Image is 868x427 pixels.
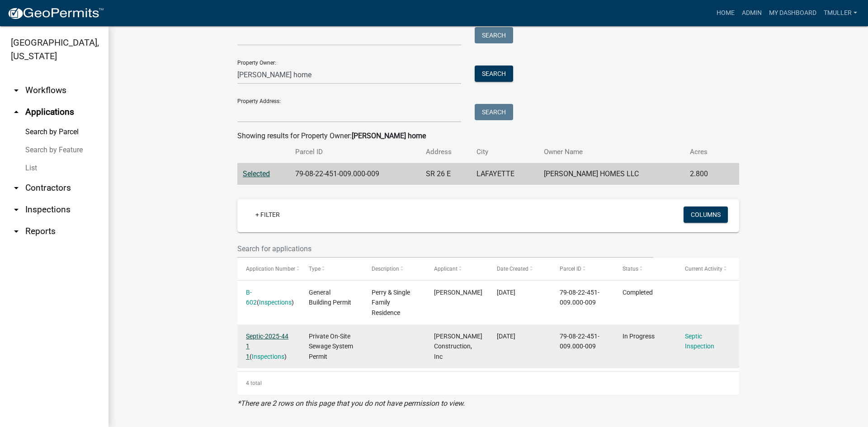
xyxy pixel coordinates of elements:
[614,258,677,280] datatable-header-cell: Status
[420,163,471,185] td: SR 26 E
[475,66,513,82] button: Search
[290,141,421,163] th: Parcel ID
[237,131,739,141] div: Showing results for Property Owner:
[352,131,426,140] strong: [PERSON_NAME] home
[497,289,515,296] span: 06/06/2025
[471,163,538,185] td: LAFAYETTE
[237,258,300,280] datatable-header-cell: Application Number
[309,333,353,361] span: Private On-Site Sewage System Permit
[684,141,724,163] th: Acres
[309,266,321,272] span: Type
[363,258,426,280] datatable-header-cell: Description
[434,266,458,272] span: Applicant
[538,141,684,163] th: Owner Name
[820,5,861,22] a: Tmuller
[237,372,739,394] div: 4 total
[623,333,655,340] span: In Progress
[11,183,22,193] i: arrow_drop_down
[560,333,599,350] span: 79-08-22-451-009.000-009
[497,333,515,340] span: 04/29/2025
[243,169,270,178] a: Selected
[246,331,291,362] div: ( )
[237,239,653,258] input: Search for applications
[551,258,614,280] datatable-header-cell: Parcel ID
[738,5,765,22] a: Admin
[290,163,421,185] td: 79-08-22-451-009.000-009
[259,299,292,306] a: Inspections
[497,266,528,272] span: Date Created
[685,266,722,272] span: Current Activity
[684,206,728,223] button: Columns
[425,258,488,280] datatable-header-cell: Applicant
[765,5,820,22] a: My Dashboard
[623,266,638,272] span: Status
[434,289,482,296] span: Jennifer DeLong
[309,289,351,306] span: General Building Permit
[685,333,714,350] a: Septic Inspection
[538,163,684,185] td: [PERSON_NAME] HOMES LLC
[252,353,284,360] a: Inspections
[372,266,399,272] span: Description
[11,204,22,215] i: arrow_drop_down
[475,104,513,120] button: Search
[372,289,410,317] span: Perry & Single Family Residence
[434,333,482,361] span: Poisel Construction, Inc
[237,399,465,408] i: *There are 2 rows on this page that you do not have permission to view.
[248,206,287,223] a: + Filter
[684,163,724,185] td: 2.800
[420,141,471,163] th: Address
[471,141,538,163] th: City
[713,5,738,22] a: Home
[11,107,22,117] i: arrow_drop_up
[246,289,257,306] a: B-602
[560,266,581,272] span: Parcel ID
[11,85,22,96] i: arrow_drop_down
[246,266,295,272] span: Application Number
[475,27,513,43] button: Search
[246,333,288,361] a: Septic-2025-44 1 1
[676,258,739,280] datatable-header-cell: Current Activity
[11,226,22,237] i: arrow_drop_down
[246,287,291,308] div: ( )
[560,289,599,306] span: 79-08-22-451-009.000-009
[488,258,551,280] datatable-header-cell: Date Created
[300,258,363,280] datatable-header-cell: Type
[623,289,653,296] span: Completed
